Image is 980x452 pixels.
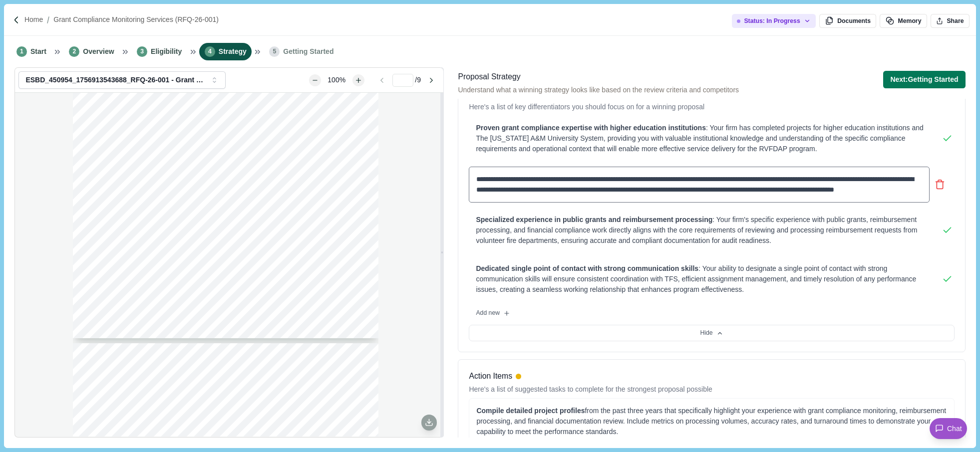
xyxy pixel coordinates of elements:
span: 5 [269,46,280,57]
span: Compile detailed project profiles [476,407,585,415]
span: under the RVFDAP. These personnel must be able to perform financial and [118,257,299,263]
div: 100% [323,75,350,85]
span: 1 [16,46,27,57]
span: Scope of Services [131,415,175,421]
span: Eligibility [151,46,182,57]
button: Hide [469,325,954,342]
span: existing staff capacity. This contract would be used only if internal capabilities are [118,223,316,229]
button: Zoom in [352,74,364,86]
span: 1.0 [118,154,125,160]
div: ESBD_450954_1756913543688_RFQ-26-001 - Grant Compliance Monitoring Services (2).pdf [25,76,207,84]
span: (1) year periods. [118,401,157,407]
span: Start [30,46,46,57]
span: Overview [83,46,114,57]
p: Here's a list of key differentiators you should focus on for a winning proposal [469,102,704,112]
span: exceeded. [118,230,142,236]
span: “Firm(s)” who are qualified to conduct grant compliance monitoring services for the [118,92,320,98]
span: [US_STATE]. [118,196,152,202]
span: Chat [947,424,962,434]
a: Home [24,14,43,25]
span: duties: [118,435,134,441]
button: Add new [469,305,517,321]
span: Proven grant compliance expertise with higher education institutions [476,124,706,132]
span: Successfully qualified Firms will, under TFS coordination, work with key personnel to [118,127,326,133]
div: : Your firm's specific experience with public grants, reimbursement processing, and financial com... [476,215,930,246]
div: Proposal Strategy [458,71,739,83]
span: perform the contracted services/duties requested below under section 2.0, Scope of [118,134,317,140]
button: Chat [930,418,967,439]
span: The selected vendor must be able to provide staff capable of performing the following [118,428,325,434]
span: departments, and ensure all reimbursement packages meet TFS requirements before [118,271,319,277]
span: category grant program that supports approximately 1,474 volunteer fire departments [118,175,322,181]
span: Dedicated single point of contact with strong communication skills [476,264,698,272]
div: grid [73,93,386,437]
button: Go to previous page [373,74,390,86]
button: Zoom out [309,74,321,86]
span: Understand what a winning strategy looks like based on the review criteria and competitors [458,85,739,95]
span: 4 [205,46,215,57]
span: Services. [118,141,140,147]
span: 3 [137,46,147,57]
div: from the past three years that specifically highlight your experience with grant compliance monit... [476,406,947,437]
span: to assist TFS with processing reimbursement requests submitted by fire departments [118,251,320,257]
div: : Your ability to designate a single point of contact with strong communication skills will ensur... [476,263,930,295]
a: Grant Compliance Monitoring Services (RFQ-26-001) [53,14,219,25]
span: service period of one (1) year with the option to extend for up to three (3) additional one [118,394,329,400]
span: / 9 [415,75,421,85]
span: 2 [69,46,79,57]
span: administrative review of reimbursement documents, communicate directly with fire [118,264,319,270]
div: : Your firm has completed projects for higher education institutions and The [US_STATE] A&M Unive... [476,123,930,154]
span: Rural Volunteer Fire Department Assistance Program “RVFDAP”. TFS may create a [118,99,323,105]
span: minimum hours or tasks are guaranteed. A contract resulting from this RFQ will have a [118,387,327,393]
span: protective gear, fire trucks, and other needs critical to sustaining rural fire protection in [118,189,326,195]
button: ESBD_450954_1756913543688_RFQ-26-001 - Grant Compliance Monitoring Services (2).pdf [18,71,226,89]
span: submission for payment. [118,278,177,284]
span: Specialized experience in public grants and reimbursement processing [476,216,712,224]
span: [US_STATE] A&M Forest Service [118,362,199,368]
span: is seeking to assess the potential value of contracting with a qualified vendor to augment [118,217,330,223]
span: The [US_STATE] A&M Forest Service “TFS” administers the RVFDAP, a complex, multi- [118,168,338,174]
span: This will be an as-needed, indefinite delivery/indefinite quantity “IDIQ” contract. No [118,380,323,386]
span: In response to increased legislative appropriations and rising reimbursement volume, TFS [118,210,333,216]
span: Getting Started [283,46,333,57]
span: pool of vendors to provide these services for TFS. Accounting Firms are invited to [118,106,316,112]
span: Who We Are / Service Objective [131,154,214,160]
span: Strategy [219,46,247,57]
p: Here's a list of suggested tasks to complete for the strongest proposal possible [469,384,712,395]
span: The purpose of this RFQ is to identify a qualified Firm that can provide trained personnel [118,244,332,250]
img: Forward slash icon [43,15,53,24]
img: Forward slash icon [12,15,21,24]
span: submit written qualifications for possible selection consideration. [118,113,275,119]
button: Go to next page [422,74,440,86]
span: Page 1 of 9 [213,315,238,320]
span: across the state. The program provides pass-through funding for equipment, training, [118,182,321,188]
span: RFQ-26-001 [305,362,333,368]
h3: Action Items [469,370,512,383]
span: 2.0 [118,415,125,421]
button: Next:Getting Started [883,71,965,88]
